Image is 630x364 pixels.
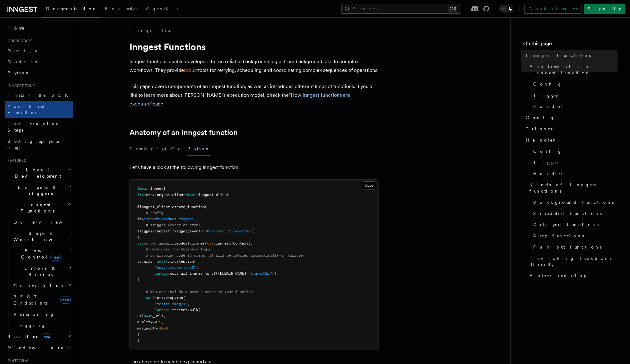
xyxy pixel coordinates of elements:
a: Config [523,112,618,123]
span: lambda [155,271,168,276]
a: Examples [101,2,142,17]
a: Contact sales [524,4,581,14]
a: Invoking functions directly [527,253,618,270]
span: import [137,186,150,191]
span: run [176,296,183,300]
span: Errors & Retries [11,265,68,278]
span: ) [137,338,139,343]
span: ]) [272,271,277,276]
span: Python [7,70,30,75]
span: lambda [155,308,168,312]
a: Trigger [531,157,618,168]
button: Search...⌘K [341,4,461,14]
button: Cancellation [11,280,73,291]
button: TypeScript [129,142,166,156]
a: Kinds of Inngest functions [527,179,618,197]
span: # trigger (event or cron) [146,223,200,227]
span: create_function [172,205,205,209]
span: = [153,259,155,264]
span: = [153,229,155,233]
span: ( [205,241,207,245]
span: inngest [216,241,231,245]
span: inngest [150,186,166,191]
span: inngest_client [198,193,229,197]
span: Middleware [5,345,64,351]
div: Inngest Functions [5,217,73,331]
a: Inngest tour [129,27,173,34]
h1: Inngest Functions [129,41,378,52]
span: client [172,193,185,197]
span: 0.9 [155,320,161,324]
span: : resizer. [168,308,190,312]
span: inngest [155,193,170,197]
span: Cancellation [11,282,65,289]
a: Fan-out functions [531,241,618,253]
button: Realtimenew [5,331,73,342]
span: def [150,241,157,245]
span: bulk [190,308,198,312]
span: new [50,254,61,261]
button: Inngest Functions [5,199,73,217]
span: id [137,217,142,221]
button: Toggle dark mode [499,5,514,12]
a: Your first Functions [5,101,73,118]
button: Python [187,142,210,156]
span: Documentation [46,6,97,11]
span: . [170,205,172,209]
button: Middleware [5,342,73,353]
span: . [174,296,176,300]
span: Inngest Functions [5,202,67,214]
kbd: ⌘K [449,6,457,12]
a: Python [5,67,73,78]
span: Quick start [5,39,32,44]
span: # Here goes the business logic [146,247,211,251]
span: quality [137,320,153,324]
a: Home [5,22,73,34]
span: max_width [137,326,157,330]
span: = [157,326,159,330]
span: Inngest tour [5,83,35,88]
a: Logging [11,320,73,331]
span: . [231,241,233,245]
button: Errors & Retries [11,263,73,280]
span: Config [533,81,562,87]
span: "imageURLs" [248,271,272,276]
span: Context): [233,241,253,245]
p: Inngest functions enable developers to run reliable background logic, from background jobs to com... [129,57,378,75]
a: Step functions [531,230,618,241]
span: copy_all_images_to_s3 [170,271,216,276]
span: = [200,229,203,233]
span: await [146,296,157,300]
span: import_product_images [159,241,205,245]
button: Steps & Workflows [11,228,73,245]
span: Steps & Workflows [11,230,69,243]
span: Logging [13,323,46,328]
span: Setting up your app [7,139,61,150]
span: : [168,271,170,276]
span: Install the SDK [7,93,72,98]
span: Config [533,148,562,154]
a: Trigger [523,123,618,134]
span: Flow Control [11,248,68,260]
h4: On this page [523,40,618,50]
span: # config [146,211,163,215]
span: Delayed functions [533,222,599,228]
a: Anatomy of an Inngest function [527,61,618,78]
span: src [146,193,153,197]
span: ctx [207,241,214,245]
button: Local Development [5,164,73,182]
span: Handler [533,170,564,177]
span: Config [526,114,555,121]
span: await [157,259,168,264]
span: Trigger [533,92,562,98]
span: . [185,259,187,264]
span: = [146,314,148,318]
span: Events & Triggers [5,184,68,197]
span: Further reading [529,273,588,279]
span: ) [137,235,139,239]
a: Node.js [5,56,73,67]
span: Node.js [7,59,37,64]
span: step [166,296,174,300]
a: Handler [531,168,618,179]
span: , [187,302,190,306]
